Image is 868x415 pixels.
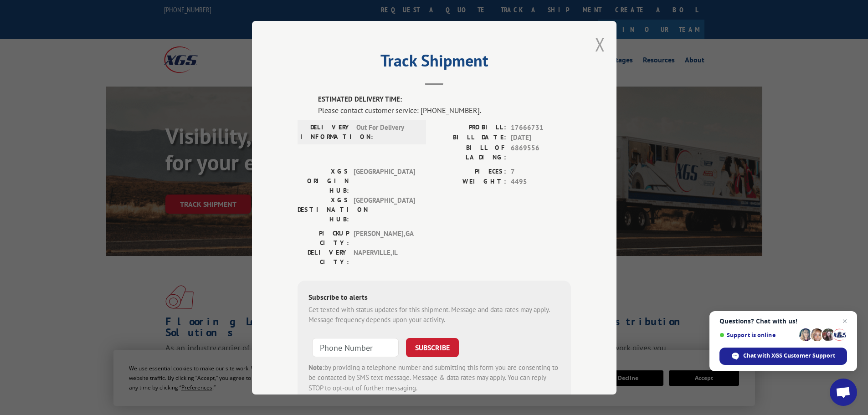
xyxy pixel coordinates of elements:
span: [GEOGRAPHIC_DATA] [354,195,415,224]
div: Subscribe to alerts [308,291,560,304]
strong: Note: [308,363,324,371]
span: Questions? Chat with us! [719,318,847,325]
span: Out For Delivery [356,122,418,141]
label: WEIGHT: [434,177,506,187]
div: Open chat [830,379,857,406]
span: Support is online [719,332,796,338]
span: Close chat [839,316,850,327]
span: Chat with XGS Customer Support [743,352,835,360]
label: ESTIMATED DELIVERY TIME: [318,94,571,105]
label: PICKUP CITY: [298,228,349,247]
div: Chat with XGS Customer Support [719,348,847,365]
h2: Track Shipment [298,54,571,72]
label: XGS ORIGIN HUB: [298,166,349,195]
span: [GEOGRAPHIC_DATA] [354,166,415,195]
label: BILL OF LADING: [434,143,506,162]
span: [DATE] [511,133,571,143]
span: 4495 [511,177,571,187]
span: [PERSON_NAME] , GA [354,228,415,247]
span: NAPERVILLE , IL [354,247,415,266]
label: PIECES: [434,166,506,177]
button: SUBSCRIBE [406,338,459,357]
label: PROBILL: [434,122,506,133]
div: by providing a telephone number and submitting this form you are consenting to be contacted by SM... [308,362,560,393]
input: Phone Number [312,338,399,357]
span: 6869556 [511,143,571,162]
button: Close modal [595,32,605,56]
label: XGS DESTINATION HUB: [298,195,349,224]
label: BILL DATE: [434,133,506,143]
label: DELIVERY INFORMATION: [300,122,352,141]
label: DELIVERY CITY: [298,247,349,266]
span: 17666731 [511,122,571,133]
div: Get texted with status updates for this shipment. Message and data rates may apply. Message frequ... [308,304,560,325]
span: 7 [511,166,571,177]
div: Please contact customer service: [PHONE_NUMBER]. [318,104,571,115]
